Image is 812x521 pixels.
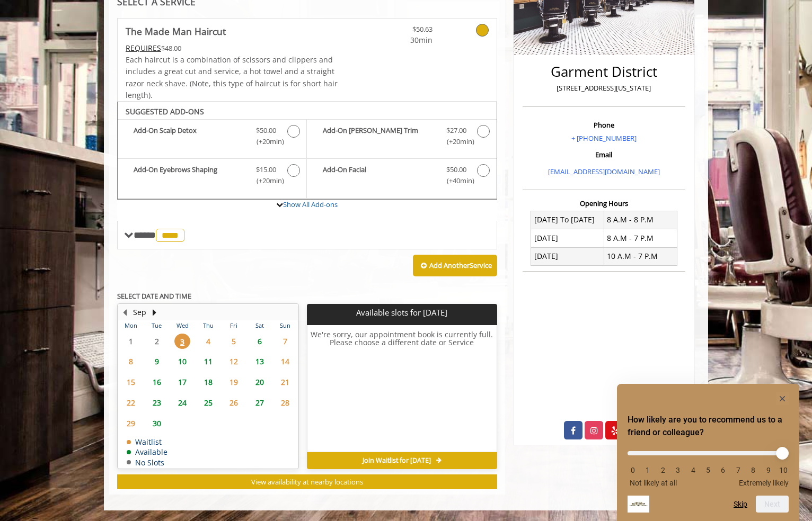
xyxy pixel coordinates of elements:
[252,374,268,390] span: 20
[523,200,685,207] h3: Opening Hours
[323,164,435,186] b: Add-On Facial
[628,414,789,439] h2: How likely are you to recommend us to a friend or colleague? Select an option from 0 to 10, with ...
[604,211,677,229] td: 8 A.M - 8 P.M
[739,479,789,487] span: Extremely likely
[226,354,242,369] span: 12
[123,374,139,390] span: 15
[246,352,272,372] td: Select day13
[673,466,683,474] li: 3
[323,125,435,147] b: Add-On [PERSON_NAME] Trim
[733,466,744,474] li: 7
[170,352,195,372] td: Select day10
[195,372,220,392] td: Select day18
[440,175,472,186] span: (+40min )
[149,354,165,369] span: 9
[525,151,683,158] h3: Email
[272,372,298,392] td: Select day21
[429,260,492,270] b: Add Another Service
[756,496,789,513] button: Next question
[251,175,282,186] span: (+20min )
[628,466,638,474] li: 0
[246,392,272,413] td: Select day27
[246,372,272,392] td: Select day20
[531,211,604,229] td: [DATE] To [DATE]
[226,374,242,390] span: 19
[123,125,301,150] label: Add-On Scalp Detox
[763,466,774,474] li: 9
[195,352,220,372] td: Select day11
[120,307,129,318] button: Previous Month
[117,291,191,301] b: SELECT DATE AND TIME
[118,392,144,413] td: Select day22
[604,229,677,247] td: 8 A.M - 7 P.M
[174,374,190,390] span: 17
[246,320,272,331] th: Sat
[748,466,758,474] li: 8
[531,229,604,247] td: [DATE]
[118,372,144,392] td: Select day15
[256,164,276,175] span: $15.00
[277,354,293,369] span: 14
[170,372,195,392] td: Select day17
[283,200,338,209] a: Show All Add-ons
[226,334,242,349] span: 5
[440,136,472,147] span: (+20min )
[117,474,497,490] button: View availability at nearby locations
[312,164,491,189] label: Add-On Facial
[226,395,242,410] span: 26
[123,416,139,431] span: 29
[604,247,677,265] td: 10 A.M - 7 P.M
[134,164,245,186] b: Add-On Eyebrows Shaping
[149,416,165,431] span: 30
[195,392,220,413] td: Select day25
[628,443,789,487] div: How likely are you to recommend us to a friend or colleague? Select an option from 0 to 10, with ...
[446,164,466,175] span: $50.00
[272,331,298,352] td: Select day7
[525,64,683,79] h2: Garment District
[446,125,466,136] span: $27.00
[571,133,637,143] a: + [PHONE_NUMBER]
[531,247,604,265] td: [DATE]
[251,477,363,487] span: View availability at nearby locations
[370,34,433,46] span: 30min
[413,255,497,277] button: Add AnotherService
[174,354,190,369] span: 10
[200,354,216,369] span: 11
[118,413,144,434] td: Select day29
[307,330,496,448] h6: We're sorry, our appointment book is currently full. Please choose a different date or Service
[149,395,165,410] span: 23
[718,466,728,474] li: 6
[311,308,492,317] p: Available slots for [DATE]
[658,466,668,474] li: 2
[363,456,431,465] span: Join Waitlist for [DATE]
[200,374,216,390] span: 18
[277,395,293,410] span: 28
[144,352,169,372] td: Select day9
[221,392,246,413] td: Select day26
[256,125,276,136] span: $50.00
[118,320,144,331] th: Mon
[170,331,195,352] td: Select day3
[126,24,226,39] b: The Made Man Haircut
[630,479,677,487] span: Not likely at all
[778,466,789,474] li: 10
[734,500,747,508] button: Skip
[277,374,293,390] span: 21
[123,395,139,410] span: 22
[126,42,339,54] div: $48.00
[174,334,190,349] span: 3
[272,392,298,413] td: Select day28
[123,354,139,369] span: 8
[628,392,789,513] div: How likely are you to recommend us to a friend or colleague? Select an option from 0 to 10, with ...
[221,331,246,352] td: Select day5
[144,413,169,434] td: Select day30
[252,395,268,410] span: 27
[149,374,165,390] span: 16
[127,459,167,466] td: No Slots
[252,354,268,369] span: 13
[252,334,268,349] span: 6
[312,125,491,150] label: Add-On Beard Trim
[688,466,699,474] li: 4
[170,392,195,413] td: Select day24
[134,125,245,147] b: Add-On Scalp Detox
